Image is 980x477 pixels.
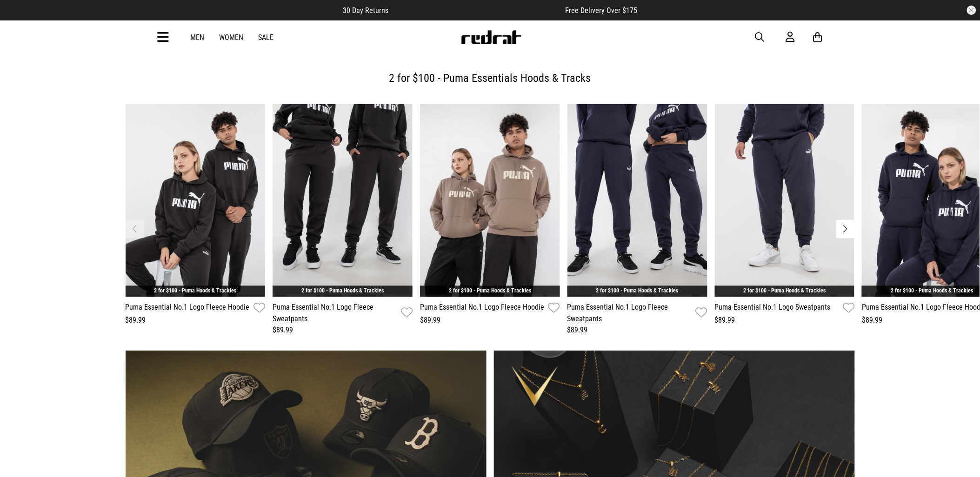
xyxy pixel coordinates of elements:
img: Puma Essential No.1 Logo Fleece Hoodie in Black [126,104,266,297]
a: Puma Essential No.1 Logo Fleece Sweatpants [273,302,397,325]
a: Puma Essential No.1 Logo Fleece Hoodie [126,302,250,315]
div: $89.99 [420,315,560,326]
div: $89.99 [567,325,707,336]
div: $89.99 [273,325,413,336]
img: Redrat logo [460,30,522,44]
img: Puma Essential No.1 Logo Sweatpants in Blue [715,104,855,297]
a: Sale [259,33,274,42]
img: Puma Essential No.1 Logo Fleece Hoodie in Brown [420,104,560,297]
div: $89.99 [126,315,266,326]
a: 2 for $100 - Puma Hoods & Trackies [596,288,679,294]
button: Next slide [836,220,855,238]
div: 1 / 6 [126,104,266,326]
span: Free Delivery Over $175 [566,6,638,15]
h2: 2 for $100 - Puma Essentials Hoods & Tracks [133,69,847,87]
a: 2 for $100 - Puma Hoods & Trackies [744,288,826,294]
div: 2 / 6 [273,104,413,336]
a: Men [191,33,205,42]
img: Puma Essential No.1 Logo Fleece Sweatpants in Black [273,104,413,297]
a: Women [220,33,244,42]
div: $89.99 [715,315,855,326]
a: 2 for $100 - Puma Hoods & Trackies [154,288,236,294]
span: 30 Day Returns [343,6,389,15]
a: 2 for $100 - Puma Hoods & Trackies [891,288,973,294]
div: 3 / 6 [420,104,560,326]
button: Previous slide [126,220,144,238]
a: Puma Essential No.1 Logo Fleece Sweatpants [567,302,692,325]
button: Open LiveChat chat widget [7,4,35,32]
img: Puma Essential No.1 Logo Fleece Sweatpants in Blue [567,104,707,297]
a: 2 for $100 - Puma Hoods & Trackies [449,288,531,294]
div: 4 / 6 [567,104,707,336]
div: 5 / 6 [715,104,855,326]
a: 2 for $100 - Puma Hoods & Trackies [301,288,384,294]
iframe: Customer reviews powered by Trustpilot [407,6,547,15]
a: Puma Essential No.1 Logo Sweatpants [715,302,831,315]
a: Puma Essential No.1 Logo Fleece Hoodie [420,302,544,315]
